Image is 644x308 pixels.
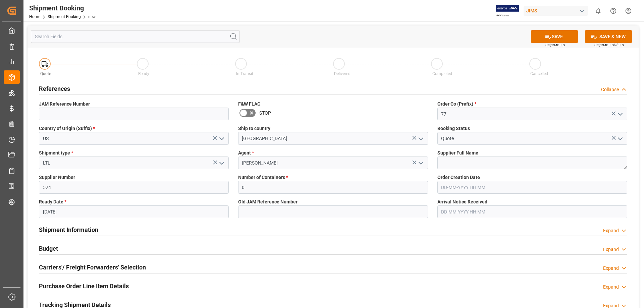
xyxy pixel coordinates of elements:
[437,125,470,132] span: Booking Status
[437,174,480,181] span: Order Creation Date
[238,174,288,181] span: Number of Containers
[594,43,624,48] span: Ctrl/CMD + Shift + S
[437,101,476,108] span: Order Co (Prefix)
[585,30,632,43] button: SAVE & NEW
[524,6,588,16] div: JIMS
[48,14,81,19] a: Shipment Booking
[603,246,619,253] div: Expand
[39,282,129,291] h2: Purchase Order Line Item Details
[437,198,487,205] span: Arrival Notice Received
[614,109,625,119] button: open menu
[603,265,619,272] div: Expand
[138,71,149,76] span: Ready
[614,133,625,144] button: open menu
[437,181,627,194] input: DD-MM-YYYY HH:MM
[216,158,226,168] button: open menu
[531,30,578,43] button: SAVE
[437,205,627,218] input: DD-MM-YYYY HH:MM
[39,125,95,132] span: Country of Origin (Suffix)
[606,3,621,18] button: Help Center
[39,174,75,181] span: Supplier Number
[601,86,619,93] div: Collapse
[31,30,240,43] input: Search Fields
[29,14,40,19] a: Home
[496,5,519,17] img: Exertis%20JAM%20-%20Email%20Logo.jpg_1722504956.jpg
[39,84,70,93] h2: References
[334,71,351,76] span: Delivered
[530,71,548,76] span: Cancelled
[524,4,591,17] button: JIMS
[39,244,58,253] h2: Budget
[39,205,229,218] input: DD-MM-YYYY
[603,284,619,291] div: Expand
[29,3,96,13] div: Shipment Booking
[591,3,606,18] button: show 0 new notifications
[39,149,73,157] span: Shipment type
[238,149,254,157] span: Agent
[216,133,226,144] button: open menu
[39,263,146,272] h2: Carriers'/ Freight Forwarders' Selection
[432,71,452,76] span: Completed
[39,225,98,234] h2: Shipment Information
[39,132,229,145] input: Type to search/select
[39,198,66,205] span: Ready Date
[39,101,90,108] span: JAM Reference Number
[415,158,425,168] button: open menu
[415,133,425,144] button: open menu
[238,125,270,132] span: Ship to country
[40,71,51,76] span: Quote
[236,71,253,76] span: In-Transit
[545,43,565,48] span: Ctrl/CMD + S
[603,227,619,234] div: Expand
[437,149,478,157] span: Supplier Full Name
[238,101,261,108] span: F&W FLAG
[259,110,271,117] span: STOP
[238,198,298,205] span: Old JAM Reference Number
